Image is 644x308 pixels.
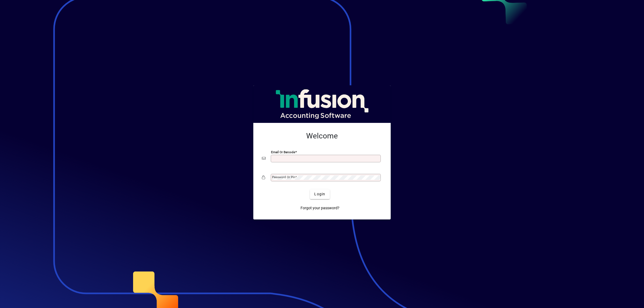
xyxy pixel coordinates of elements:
a: Forgot your password? [298,203,342,213]
span: Forgot your password? [301,205,339,211]
button: Login [310,189,330,199]
mat-label: Password or Pin [272,175,295,179]
h2: Welcome [262,131,382,141]
span: Login [314,191,325,197]
mat-label: Email or Barcode [271,150,295,154]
